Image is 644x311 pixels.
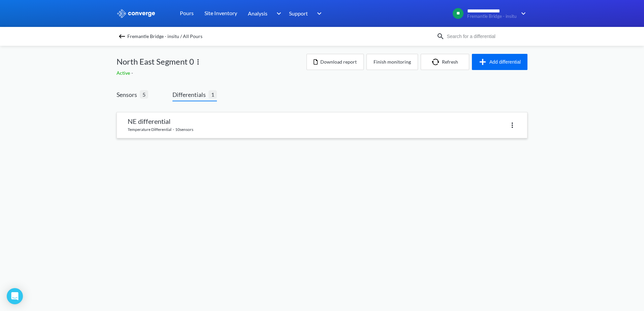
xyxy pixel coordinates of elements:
[117,70,131,76] span: Active
[479,58,489,66] img: icon-plus.svg
[194,58,202,66] img: more.svg
[517,9,527,18] img: downArrow.svg
[289,9,308,18] span: Support
[118,32,126,40] img: backspace.svg
[172,90,208,99] span: Differentials
[366,54,418,70] button: Finish monitoring
[421,54,469,70] button: Refresh
[437,32,445,40] img: icon-search.svg
[117,9,156,18] img: logo_ewhite.svg
[7,288,23,304] div: Open Intercom Messenger
[314,59,318,65] img: icon-file.svg
[313,9,323,18] img: downArrow.svg
[508,121,516,129] img: more.svg
[127,32,202,41] span: Fremantle Bridge - insitu / All Pours
[432,59,442,65] img: icon-refresh.svg
[445,33,526,40] input: Search for a differential
[307,54,364,70] button: Download report
[467,14,517,19] span: Fremantle Bridge - insitu
[117,90,140,99] span: Sensors
[272,9,283,18] img: downArrow.svg
[248,9,267,18] span: Analysis
[208,90,217,99] span: 1
[140,90,148,99] span: 5
[472,54,527,70] button: Add differential
[117,55,194,68] span: North East Segment 0
[131,70,134,76] span: -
